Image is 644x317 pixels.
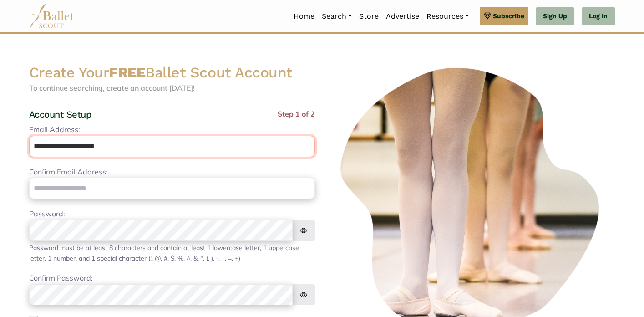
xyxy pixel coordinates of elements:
[582,7,615,26] a: Log In
[423,7,472,26] a: Resources
[318,7,355,26] a: Search
[355,7,382,26] a: Store
[493,11,524,21] span: Subscribe
[290,7,318,26] a: Home
[480,7,528,25] a: Subscribe
[29,63,315,82] h2: Create Your Ballet Scout Account
[29,108,92,120] h4: Account Setup
[29,208,65,220] label: Password:
[109,64,145,81] strong: FREE
[29,83,195,92] span: To continue searching, create an account [DATE]!
[278,108,315,124] span: Step 1 of 2
[536,7,574,26] a: Sign Up
[29,243,315,263] div: Password must be at least 8 characters and contain at least 1 lowercase letter, 1 uppercase lette...
[382,7,423,26] a: Advertise
[29,272,93,284] label: Confirm Password:
[484,11,491,21] img: gem.svg
[29,124,80,136] label: Email Address:
[29,166,108,178] label: Confirm Email Address:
